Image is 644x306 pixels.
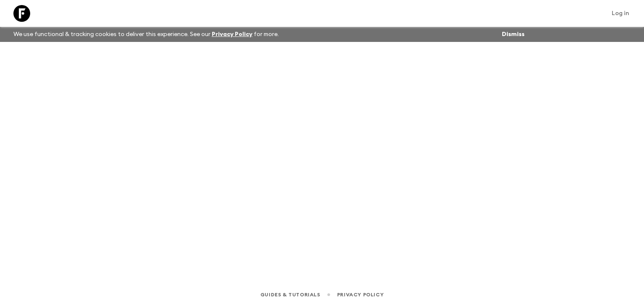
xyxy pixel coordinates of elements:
p: We use functional & tracking cookies to deliver this experience. See our for more. [10,27,282,42]
button: Dismiss [500,29,527,40]
a: Privacy Policy [337,290,384,299]
a: Log in [607,8,634,19]
a: Guides & Tutorials [260,290,320,299]
a: Privacy Policy [212,31,252,37]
